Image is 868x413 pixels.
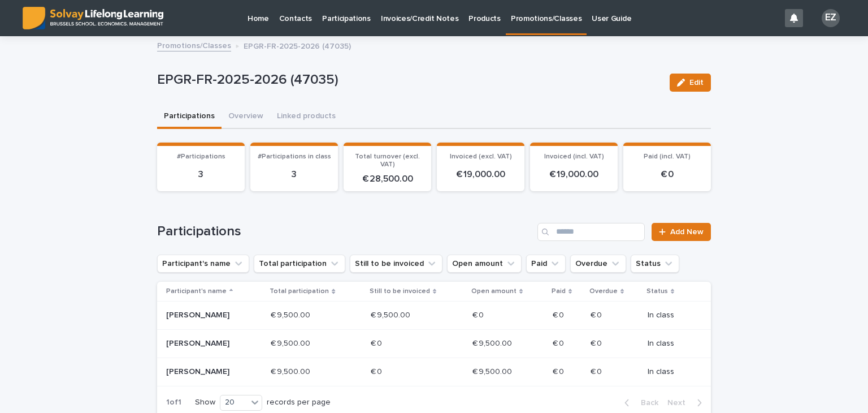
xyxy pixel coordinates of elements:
[450,153,512,160] span: Invoiced (excl. VAT)
[222,105,270,129] button: Overview
[591,365,604,377] p: € 0
[157,223,533,240] h1: Participations
[444,169,518,180] p: € 19,000.00
[244,39,351,51] p: EPGR-FR-2025-2026 (47035)
[570,255,626,273] button: Overdue
[472,337,514,349] p: € 9,500.00
[157,105,222,129] button: Participations
[257,169,331,180] p: 3
[544,153,604,160] span: Invoiced (incl. VAT)
[371,337,384,349] p: € 0
[220,397,248,408] div: 20
[648,311,693,320] p: In class
[553,308,566,320] p: € 0
[689,79,704,87] span: Edit
[631,255,679,273] button: Status
[663,398,711,408] button: Next
[157,38,231,51] a: Promotions/Classes
[270,285,329,298] p: Total participation
[670,74,711,92] button: Edit
[258,153,331,160] span: #Participations in class
[591,308,604,320] p: € 0
[371,308,413,320] p: € 9,500.00
[157,302,711,330] tr: [PERSON_NAME]€ 9,500.00€ 9,500.00 € 9,500.00€ 9,500.00 € 0€ 0 € 0€ 0 € 0€ 0 In class
[591,337,604,349] p: € 0
[667,399,692,407] span: Next
[553,337,566,349] p: € 0
[589,285,618,298] p: Overdue
[552,285,566,298] p: Paid
[166,311,247,320] p: [PERSON_NAME]
[271,365,313,377] p: € 9,500.00
[350,174,424,184] p: € 28,500.00
[350,255,442,273] button: Still to be invoiced
[370,285,430,298] p: Still to be invoiced
[526,255,566,273] button: Paid
[195,398,215,407] p: Show
[644,153,691,160] span: Paid (incl. VAT)
[646,285,668,298] p: Status
[157,329,711,358] tr: [PERSON_NAME]€ 9,500.00€ 9,500.00 € 0€ 0 € 9,500.00€ 9,500.00 € 0€ 0 € 0€ 0 In class
[166,367,247,377] p: [PERSON_NAME]
[157,255,249,273] button: Participant's name
[177,153,225,160] span: #Participations
[23,7,163,29] img: ED0IkcNQHGZZMpCVrDht
[634,399,658,407] span: Back
[670,228,704,236] span: Add New
[553,365,566,377] p: € 0
[271,308,313,320] p: € 9,500.00
[822,9,840,27] div: EZ
[166,339,247,349] p: [PERSON_NAME]
[447,255,522,273] button: Open amount
[630,169,704,180] p: € 0
[254,255,345,273] button: Total participation
[471,285,517,298] p: Open amount
[271,337,313,349] p: € 9,500.00
[164,169,238,180] p: 3
[371,365,384,377] p: € 0
[648,367,693,377] p: In class
[267,398,331,407] p: records per page
[652,223,711,241] a: Add New
[166,285,227,298] p: Participant's name
[537,169,611,180] p: € 19,000.00
[472,308,486,320] p: € 0
[270,105,342,129] button: Linked products
[355,153,420,168] span: Total turnover (excl. VAT)
[615,398,663,408] button: Back
[537,223,645,241] input: Search
[472,365,514,377] p: € 9,500.00
[648,339,693,349] p: In class
[157,72,661,88] p: EPGR-FR-2025-2026 (47035)
[157,358,711,386] tr: [PERSON_NAME]€ 9,500.00€ 9,500.00 € 0€ 0 € 9,500.00€ 9,500.00 € 0€ 0 € 0€ 0 In class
